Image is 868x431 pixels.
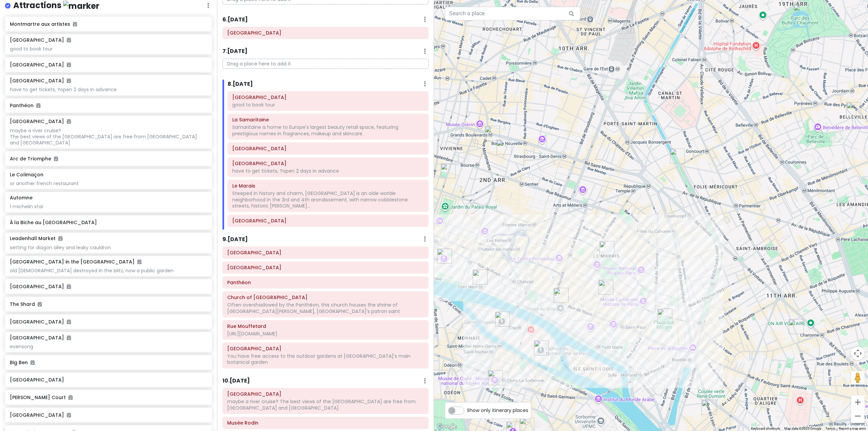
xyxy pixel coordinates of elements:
span: Show only itinerary places [467,407,528,414]
i: Added to itinerary [67,78,71,83]
a: Click to see this area on Google Maps [436,422,458,431]
h6: Le Marais [232,183,424,189]
i: Added to itinerary [67,119,71,124]
i: Added to itinerary [137,259,141,264]
h6: 6 . [DATE] [222,16,248,23]
h6: Rue Mouffetard [227,323,424,329]
i: Added to itinerary [31,360,35,365]
input: Search a place [445,7,580,20]
div: maybe a river cruise? The best views of the [GEOGRAPHIC_DATA] are free from [GEOGRAPHIC_DATA] and... [10,128,207,146]
h6: [GEOGRAPHIC_DATA] [10,37,71,43]
div: L'Appartement Sézane [496,140,511,155]
button: Keyboard shortcuts [751,426,780,431]
img: Google [436,422,458,431]
div: 1 michelin star [10,203,207,210]
h6: Notre-Dame Cathedral of Paris [232,160,424,166]
div: maybe a river cruise? The best views of the [GEOGRAPHIC_DATA] are free from [GEOGRAPHIC_DATA] and... [227,398,424,411]
p: Drag a place here to add it [222,59,429,69]
h6: Panthéon [227,279,424,286]
i: Added to itinerary [67,319,71,324]
h6: Saint-Germain-des-Prés [227,250,424,256]
i: Added to itinerary [67,335,71,340]
button: Drag Pegman onto the map to open Street View [851,371,865,385]
h6: [GEOGRAPHIC_DATA] [10,319,207,325]
h6: 8 . [DATE] [228,81,253,88]
div: Automne [789,319,804,334]
h6: [GEOGRAPHIC_DATA] [10,118,71,124]
div: old [DEMOGRAPHIC_DATA] destroyed in the blitz, now a public garden [10,268,207,274]
div: À la Biche au Bois [702,400,716,415]
h6: Eiffel Tower [227,391,424,397]
h6: [PERSON_NAME] Court [10,394,207,400]
div: or another french restaurant [10,180,207,187]
button: Zoom out [851,409,865,423]
div: Notre-Dame Cathedral of Paris [534,340,549,355]
div: good to book tour [232,102,424,108]
span: Map data ©2025 Google [784,427,821,430]
h6: Jardin des Plantes [227,346,424,352]
a: Terms (opens in new tab) [825,427,835,430]
h6: 10 . [DATE] [222,377,250,385]
h6: Le Colimaçon [10,172,43,178]
div: Belleville [846,102,861,117]
h6: La Samaritaine [232,117,424,123]
div: Place des Vosges [657,309,672,324]
h6: 7 . [DATE] [222,48,248,55]
h6: Big Ben [10,359,207,366]
h6: [GEOGRAPHIC_DATA] [10,335,71,341]
h6: Louvre Museum [232,94,424,100]
h6: À la Biche au [GEOGRAPHIC_DATA] [10,219,207,226]
i: Added to itinerary [36,103,40,108]
div: Le Marais [599,241,614,256]
div: Canal Saint-Martin [670,149,685,163]
h6: Sainte-Chapelle [232,145,424,152]
div: evensong [10,344,207,350]
h6: Arc de Triomphe [10,156,207,162]
h6: 9 . [DATE] [222,236,248,243]
h6: Panthéon [10,102,207,109]
h6: Church of Saint-Étienne-du-Mont [227,294,424,300]
div: have to get tickets, ?open 2 days in advance [10,86,207,93]
h6: [GEOGRAPHIC_DATA] [10,377,207,383]
h6: Automne [10,195,33,201]
div: have to get tickets, ?open 2 days in advance [232,168,424,174]
i: Added to itinerary [67,413,71,417]
div: You have free access to the outdoor gardens at [GEOGRAPHIC_DATA]’s main botanical garden [227,353,424,365]
div: Often overshadowed by the Panthéon, this church houses the shrine of [GEOGRAPHIC_DATA][PERSON_NAM... [227,302,424,314]
h6: Portobello Road Market [227,30,424,36]
i: Added to itinerary [68,395,73,400]
div: Steeped in history and charm, [GEOGRAPHIC_DATA] is an olde worlde neighborhood in the 3rd and 4th... [232,190,424,209]
h6: Montmartre aux artistes [10,21,207,27]
div: La Samaritaine [473,270,488,285]
i: Added to itinerary [73,22,77,26]
div: Sainte-Chapelle [495,312,510,327]
i: Added to itinerary [67,284,71,289]
div: Musée de Cluny [488,370,503,385]
h6: Musée Rodin [227,420,424,426]
div: setting for diagon alley and leaky cauldron [10,244,207,251]
h6: The Shard [10,301,207,307]
div: BHV Marais [554,288,569,303]
div: good to book tour [10,46,207,52]
a: Report a map error [839,427,866,430]
div: Samaritaine is home to Europe's largest beauty retail space, featuring prestigious names in fragr... [232,124,424,136]
i: Added to itinerary [67,62,71,67]
h6: [GEOGRAPHIC_DATA] in the [GEOGRAPHIC_DATA] [10,259,141,265]
i: Added to itinerary [54,156,58,161]
button: Zoom in [851,395,865,409]
i: Added to itinerary [38,302,42,307]
h6: [GEOGRAPHIC_DATA] [10,78,71,84]
div: Louvre Museum [437,249,452,263]
div: Bibliothèque nationale de France | site Richelieu : Bibliothèque de Recherche [441,163,456,178]
i: Added to itinerary [67,38,71,42]
i: Added to itinerary [58,236,62,241]
h6: [GEOGRAPHIC_DATA] [10,62,207,68]
h6: Leadenhall Market [10,235,62,241]
h6: Jardin du Luxembourg [227,265,424,271]
h6: Place des Vosges [232,218,424,224]
h6: [GEOGRAPHIC_DATA] [10,283,207,290]
h6: [GEOGRAPHIC_DATA] [10,412,207,418]
div: 12 Rue d'Uzès [485,126,500,141]
button: Map camera controls [851,347,865,360]
div: Parc des Buttes-Chaumont [793,4,808,19]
